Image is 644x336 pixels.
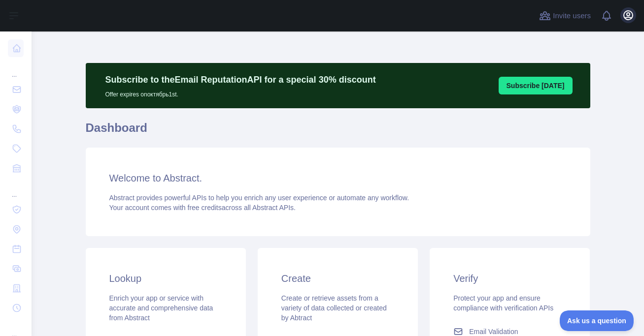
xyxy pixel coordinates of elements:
[109,194,409,202] span: Abstract provides powerful APIs to help you enrich any user experience or automate any workflow.
[553,10,591,22] span: Invite users
[499,77,573,94] button: Subscribe [DATE]
[109,204,296,212] span: Your account comes with across all Abstract APIs.
[8,59,24,79] div: ...
[188,204,222,212] span: free credits
[109,294,213,322] span: Enrich your app or service with accurate and comprehensive data from Abstract
[105,73,376,87] p: Subscribe to the Email Reputation API for a special 30 % discount
[281,272,394,285] h3: Create
[86,120,590,144] h1: Dashboard
[537,8,593,24] button: Invite users
[8,179,24,199] div: ...
[105,87,376,98] p: Offer expires on октябрь 1st.
[109,272,222,285] h3: Lookup
[281,294,387,322] span: Create or retrieve assets from a variety of data collected or created by Abtract
[453,294,553,312] span: Protect your app and ensure compliance with verification APIs
[109,171,567,185] h3: Welcome to Abstract.
[560,310,634,331] iframe: Toggle Customer Support
[453,272,566,285] h3: Verify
